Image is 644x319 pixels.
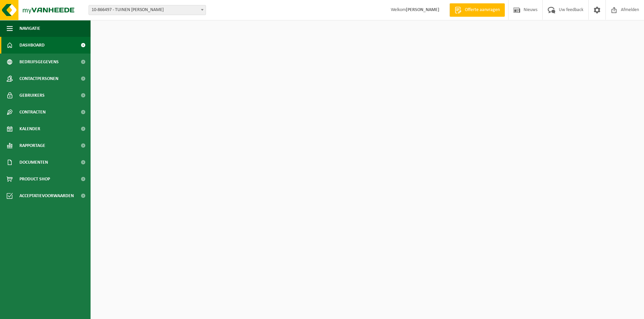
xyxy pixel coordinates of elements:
span: Contracten [19,104,46,121]
span: 10-866497 - TUINEN VERPLANCKE PATRICK - ICHTEGEM [89,5,206,15]
span: Navigatie [19,20,40,37]
span: Contactpersonen [19,70,58,87]
span: Offerte aanvragen [463,7,501,13]
span: Acceptatievoorwaarden [19,187,74,204]
span: 10-866497 - TUINEN VERPLANCKE PATRICK - ICHTEGEM [89,5,206,15]
strong: [PERSON_NAME] [406,7,439,12]
span: Dashboard [19,37,45,54]
span: Product Shop [19,171,50,187]
a: Offerte aanvragen [449,3,505,17]
span: Gebruikers [19,87,45,104]
span: Kalender [19,121,40,137]
span: Rapportage [19,137,45,154]
span: Bedrijfsgegevens [19,54,59,70]
span: Documenten [19,154,48,171]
